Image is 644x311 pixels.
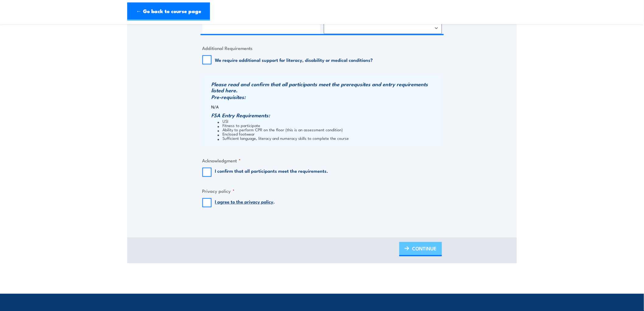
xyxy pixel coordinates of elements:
legend: Additional Requirements [202,44,253,51]
a: CONTINUE [399,242,442,256]
legend: Privacy policy [202,187,235,194]
a: ← Go back to course page [127,2,210,21]
label: . [215,198,275,207]
p: N/A [212,104,440,109]
h3: Pre-requisites: [212,94,440,100]
h3: Please read and confirm that all participants meet the prerequsites and entry requirements listed... [212,81,440,93]
h3: FSA Entry Requirements: [212,112,440,118]
legend: Acknowledgment [202,157,241,164]
li: Enclosed footwear [218,132,440,136]
a: I agree to the privacy policy [215,198,274,205]
label: I confirm that all participants meet the requirements. [215,168,328,177]
li: USI [218,119,440,123]
li: Fitness to participate [218,123,440,127]
span: CONTINUE [412,240,437,256]
li: Sufficient language, literacy and numeracy skills to complete the course [218,136,440,140]
li: Ability to perform CPR on the floor (this is an assessment condition) [218,127,440,132]
label: We require additional support for literacy, disability or medical conditions? [215,57,373,63]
